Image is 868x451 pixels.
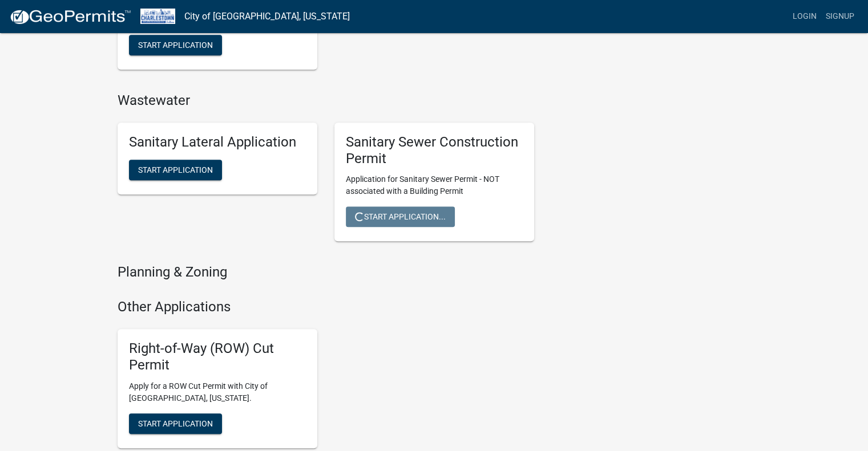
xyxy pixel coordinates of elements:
p: Apply for a ROW Cut Permit with City of [GEOGRAPHIC_DATA], [US_STATE]. [129,380,306,404]
a: Signup [821,6,859,27]
h4: Planning & Zoning [118,264,534,281]
a: Login [788,6,821,27]
h4: Other Applications [118,299,534,315]
span: Start Application [138,165,213,174]
span: Start Application [138,40,213,49]
button: Start Application [129,160,222,180]
h5: Sanitary Lateral Application [129,134,306,151]
a: City of [GEOGRAPHIC_DATA], [US_STATE] [184,7,350,26]
h4: Wastewater [118,92,534,109]
button: Start Application [129,35,222,55]
button: Start Application... [346,206,455,227]
button: Start Application [129,413,222,434]
span: Start Application [138,419,213,428]
img: City of Charlestown, Indiana [140,9,175,24]
span: Start Application... [355,212,446,221]
p: Application for Sanitary Sewer Permit - NOT associated with a Building Permit [346,173,523,197]
h5: Sanitary Sewer Construction Permit [346,134,523,167]
h5: Right-of-Way (ROW) Cut Permit [129,340,306,373]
